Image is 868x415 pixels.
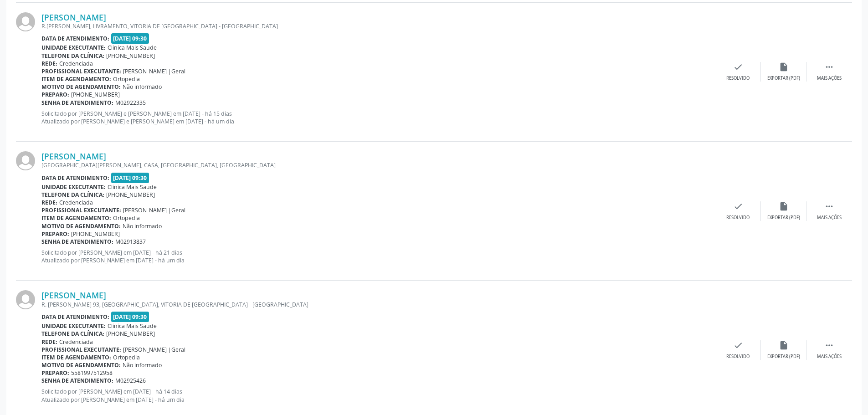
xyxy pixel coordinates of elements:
b: Senha de atendimento: [41,99,113,107]
b: Unidade executante: [41,44,106,51]
b: Motivo de agendamento: [41,361,121,369]
p: Solicitado por [PERSON_NAME] em [DATE] - há 21 dias Atualizado por [PERSON_NAME] em [DATE] - há u... [41,249,715,264]
div: Resolvido [726,354,750,360]
b: Motivo de agendamento: [41,222,121,230]
b: Profissional executante: [41,346,121,354]
b: Data de atendimento: [41,313,109,321]
span: Ortopedia [113,214,140,222]
span: [PHONE_NUMBER] [106,191,155,199]
span: Clinica Mais Saude [108,322,157,330]
div: Resolvido [726,215,750,221]
div: Mais ações [817,75,842,82]
i:  [824,62,834,72]
span: Credenciada [59,338,93,346]
span: [PHONE_NUMBER] [71,91,120,98]
div: Exportar (PDF) [767,215,800,221]
a: [PERSON_NAME] [41,151,106,161]
b: Preparo: [41,369,69,377]
b: Data de atendimento: [41,35,109,42]
span: Clinica Mais Saude [108,44,157,51]
b: Profissional executante: [41,206,121,214]
img: img [16,290,35,309]
b: Rede: [41,199,57,206]
b: Rede: [41,338,57,346]
div: Resolvido [726,75,750,82]
div: Mais ações [817,354,842,360]
b: Senha de atendimento: [41,377,113,384]
span: [PHONE_NUMBER] [106,330,155,338]
b: Motivo de agendamento: [41,83,121,91]
b: Rede: [41,60,57,67]
div: R. [PERSON_NAME] 93, [GEOGRAPHIC_DATA], VITORIA DE [GEOGRAPHIC_DATA] - [GEOGRAPHIC_DATA] [41,301,715,308]
span: [PHONE_NUMBER] [71,230,120,238]
i: insert_drive_file [779,201,789,211]
span: 5581997512958 [71,369,113,377]
b: Telefone da clínica: [41,52,104,60]
span: Não informado [123,83,162,91]
img: img [16,151,35,170]
span: M02925426 [115,377,146,384]
b: Telefone da clínica: [41,330,104,338]
b: Preparo: [41,91,69,98]
span: Não informado [123,222,162,230]
b: Item de agendamento: [41,354,111,361]
span: [DATE] 09:30 [111,33,149,44]
a: [PERSON_NAME] [41,12,106,22]
span: Clinica Mais Saude [108,183,157,191]
div: R.[PERSON_NAME], LIVRAMENTO, VITORIA DE [GEOGRAPHIC_DATA] - [GEOGRAPHIC_DATA] [41,22,715,30]
b: Data de atendimento: [41,174,109,182]
i: check [733,340,743,350]
span: M02913837 [115,238,146,246]
span: Não informado [123,361,162,369]
b: Preparo: [41,230,69,238]
span: Credenciada [59,60,93,67]
b: Profissional executante: [41,67,121,75]
p: Solicitado por [PERSON_NAME] em [DATE] - há 14 dias Atualizado por [PERSON_NAME] em [DATE] - há u... [41,388,715,403]
b: Item de agendamento: [41,75,111,83]
b: Unidade executante: [41,322,106,330]
i: check [733,62,743,72]
span: M02922335 [115,99,146,107]
span: [PERSON_NAME] |Geral [123,346,185,354]
span: [PERSON_NAME] |Geral [123,67,185,75]
i:  [824,340,834,350]
b: Item de agendamento: [41,214,111,222]
b: Unidade executante: [41,183,106,191]
div: Mais ações [817,215,842,221]
div: Exportar (PDF) [767,75,800,82]
span: Ortopedia [113,354,140,361]
i: insert_drive_file [779,340,789,350]
b: Senha de atendimento: [41,238,113,246]
p: Solicitado por [PERSON_NAME] e [PERSON_NAME] em [DATE] - há 15 dias Atualizado por [PERSON_NAME] ... [41,110,715,125]
b: Telefone da clínica: [41,191,104,199]
div: [GEOGRAPHIC_DATA][PERSON_NAME], CASA, [GEOGRAPHIC_DATA], [GEOGRAPHIC_DATA] [41,161,715,169]
div: Exportar (PDF) [767,354,800,360]
span: [PERSON_NAME] |Geral [123,206,185,214]
span: Credenciada [59,199,93,206]
span: [DATE] 09:30 [111,173,149,183]
img: img [16,12,35,31]
span: [DATE] 09:30 [111,312,149,322]
a: [PERSON_NAME] [41,290,106,300]
i: check [733,201,743,211]
i: insert_drive_file [779,62,789,72]
span: [PHONE_NUMBER] [106,52,155,60]
i:  [824,201,834,211]
span: Ortopedia [113,75,140,83]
